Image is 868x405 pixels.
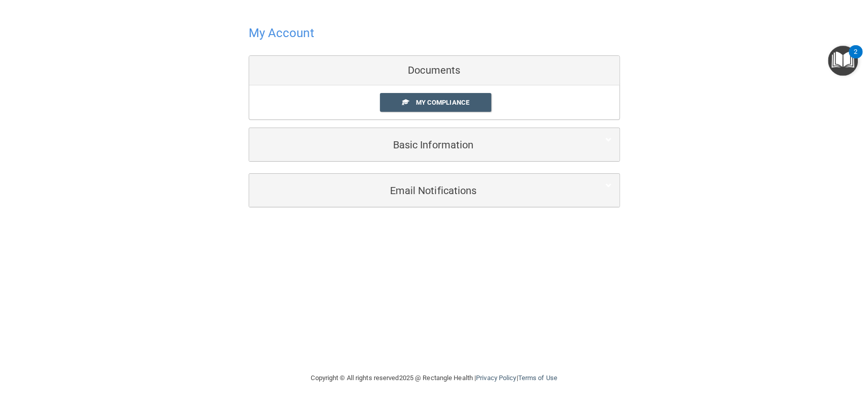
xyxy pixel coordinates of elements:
h4: My Account [249,26,314,40]
a: Email Notifications [257,179,612,202]
a: Privacy Policy [476,374,516,382]
button: Open Resource Center, 2 new notifications [828,46,858,76]
div: Copyright © All rights reserved 2025 @ Rectangle Health | | [249,362,620,394]
a: Terms of Use [518,374,557,382]
div: 2 [854,52,857,65]
h5: Email Notifications [257,185,581,196]
a: Basic Information [257,133,612,156]
iframe: Drift Widget Chat Controller [692,333,856,373]
div: Documents [249,56,619,85]
h5: Basic Information [257,139,581,150]
span: My Compliance [415,99,469,106]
